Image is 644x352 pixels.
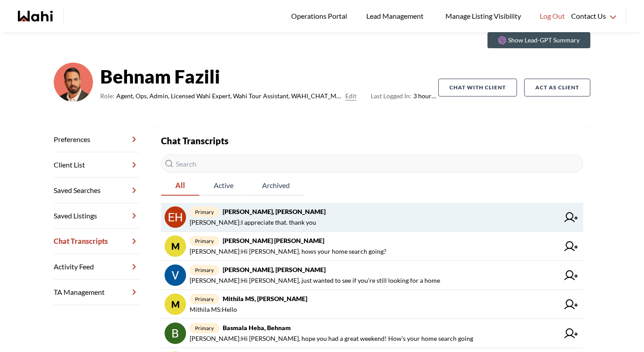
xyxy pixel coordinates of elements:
span: Role: [100,91,114,101]
span: Lead Management [366,10,427,22]
span: Active [199,176,248,195]
a: Activity Feed [54,254,140,280]
a: primaryBasmala Heba, Behnam[PERSON_NAME]:Hi [PERSON_NAME], hope you had a great weekend! How's yo... [161,319,583,348]
img: chat avatar [165,323,186,344]
span: primary [190,294,219,304]
span: [PERSON_NAME] : Hi [PERSON_NAME], hows your home search going? [190,246,386,257]
span: [PERSON_NAME] : Hi [PERSON_NAME], hope you had a great weekend! How's your home search going [190,333,473,344]
button: Archived [248,176,304,196]
a: primary[PERSON_NAME], [PERSON_NAME][PERSON_NAME]:Hi [PERSON_NAME], just wanted to see if you're s... [161,261,583,290]
a: Client List [54,152,140,178]
span: Last Logged In: [371,92,411,100]
span: Agent, Ops, Admin, Licensed Wahi Expert, Wahi Tour Assistant, WAHI_CHAT_MODERATOR [116,91,342,101]
strong: [PERSON_NAME], [PERSON_NAME] [223,208,326,215]
button: Active [199,176,248,196]
span: Archived [248,176,304,195]
span: primary [190,323,219,333]
div: M [165,235,186,257]
a: Preferences [54,127,140,152]
a: Saved Listings [54,203,140,229]
span: Log Out [540,10,565,22]
strong: [PERSON_NAME], [PERSON_NAME] [223,266,326,273]
strong: [PERSON_NAME] [PERSON_NAME] [223,237,324,244]
span: [PERSON_NAME] : Hi [PERSON_NAME], just wanted to see if you're still looking for a home [190,275,440,286]
button: Act as Client [524,79,590,96]
span: primary [190,207,219,217]
div: M [165,293,186,315]
img: chat avatar [165,206,186,228]
span: Mithila MS : Hello [190,304,237,315]
span: All [161,176,199,195]
img: cf9ae410c976398e.png [54,63,93,102]
strong: Behnam Fazili [100,63,438,90]
input: Search [161,155,583,172]
a: primary[PERSON_NAME], [PERSON_NAME][PERSON_NAME]:I appreciate that. thank you [161,203,583,232]
strong: Mithila MS, [PERSON_NAME] [223,295,307,302]
a: Wahi homepage [18,11,53,21]
a: Chat Transcripts [54,229,140,254]
button: All [161,176,199,196]
button: Edit [345,91,356,101]
span: Operations Portal [291,10,350,22]
img: chat avatar [165,264,186,286]
span: primary [190,236,219,246]
span: 3 hours ago [371,91,438,101]
button: Chat with client [438,79,517,96]
span: [PERSON_NAME] : I appreciate that. thank you [190,217,316,228]
p: Show Lead-GPT Summary [508,36,580,45]
a: MprimaryMithila MS, [PERSON_NAME]Mithila MS:Hello [161,290,583,319]
strong: Basmala Heba, Behnam [223,324,291,331]
span: primary [190,265,219,275]
button: Show Lead-GPT Summary [487,32,590,48]
a: Saved Searches [54,178,140,203]
a: Mprimary[PERSON_NAME] [PERSON_NAME][PERSON_NAME]:Hi [PERSON_NAME], hows your home search going? [161,232,583,261]
strong: Chat Transcripts [161,135,229,146]
span: Manage Listing Visibility [443,10,524,22]
a: TA Management [54,280,140,305]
